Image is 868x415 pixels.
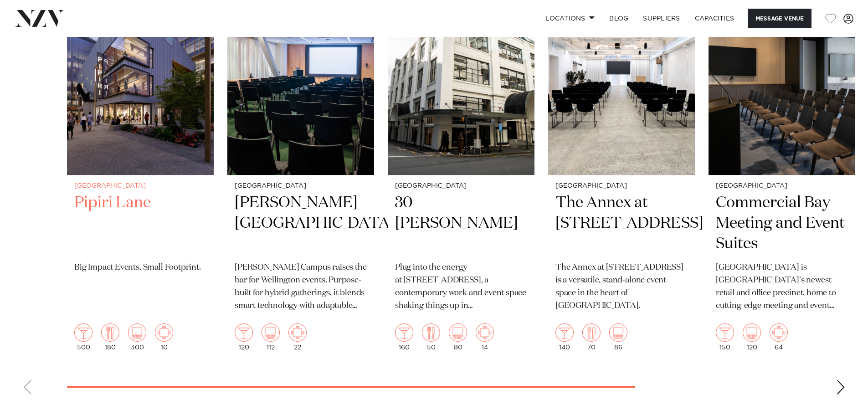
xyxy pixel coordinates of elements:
img: meeting.png [288,323,307,342]
img: theatre.png [609,323,627,342]
img: meeting.png [770,323,788,342]
img: theatre.png [449,323,467,342]
h2: Commercial Bay Meeting and Event Suites [716,193,848,254]
p: [GEOGRAPHIC_DATA] is [GEOGRAPHIC_DATA]'s newest retail and office precinct, home to cutting-edge ... [716,261,848,313]
img: cocktail.png [555,323,574,342]
img: dining.png [582,323,601,342]
img: theatre.png [262,323,280,342]
small: [GEOGRAPHIC_DATA] [555,183,688,190]
img: theatre.png [128,323,146,342]
small: [GEOGRAPHIC_DATA] [395,183,527,190]
div: 112 [262,323,280,351]
div: 50 [422,323,440,351]
img: nzv-logo.png [15,10,64,26]
small: [GEOGRAPHIC_DATA] [716,183,848,190]
img: meeting.png [476,323,494,342]
small: [GEOGRAPHIC_DATA] [235,183,367,190]
div: 22 [288,323,307,351]
h2: 30 [PERSON_NAME] [395,193,527,254]
img: cocktail.png [395,323,413,342]
div: 500 [74,323,92,351]
div: 120 [743,323,761,351]
div: 160 [395,323,413,351]
p: Big Impact Events. Small Footprint. [74,261,206,274]
img: cocktail.png [716,323,734,342]
div: 70 [582,323,601,351]
p: The Annex at [STREET_ADDRESS] is a versatile, stand-alone event space in the heart of [GEOGRAPHIC... [555,261,688,313]
a: Locations [538,9,602,28]
h2: The Annex at [STREET_ADDRESS] [555,193,688,254]
div: 140 [555,323,574,351]
div: 10 [155,323,173,351]
p: [PERSON_NAME] Campus raises the bar for Wellington events. Purpose-built for hybrid gatherings, i... [235,261,367,313]
a: BLOG [602,9,636,28]
a: Capacities [688,9,742,28]
div: 300 [128,323,146,351]
div: 14 [476,323,494,351]
p: Plug into the energy at [STREET_ADDRESS], a contemporary work and event space shaking things up i... [395,261,527,313]
div: 80 [449,323,467,351]
div: 150 [716,323,734,351]
h2: Pipiri Lane [74,193,206,254]
img: theatre.png [743,323,761,342]
div: 86 [609,323,627,351]
small: [GEOGRAPHIC_DATA] [74,183,206,190]
div: 64 [770,323,788,351]
div: 120 [235,323,253,351]
a: SUPPLIERS [636,9,687,28]
h2: [PERSON_NAME][GEOGRAPHIC_DATA] [235,193,367,254]
img: cocktail.png [235,323,253,342]
div: 180 [101,323,119,351]
img: dining.png [101,323,119,342]
img: cocktail.png [74,323,92,342]
img: meeting.png [155,323,173,342]
button: Message Venue [748,9,812,28]
img: dining.png [422,323,440,342]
